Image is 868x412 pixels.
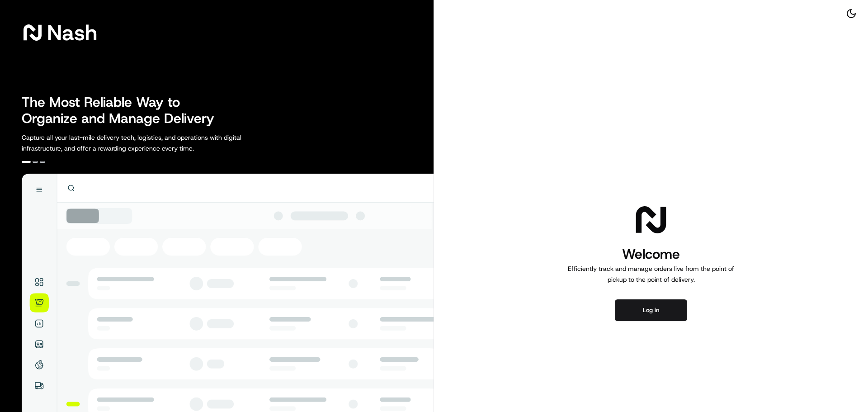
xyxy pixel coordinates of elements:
h1: Welcome [564,245,738,263]
p: Efficiently track and manage orders live from the point of pickup to the point of delivery. [564,263,738,285]
p: Capture all your last-mile delivery tech, logistics, and operations with digital infrastructure, ... [22,132,282,154]
span: Nash [47,24,97,42]
h2: The Most Reliable Way to Organize and Manage Delivery [22,94,224,127]
button: Log in [615,299,687,321]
